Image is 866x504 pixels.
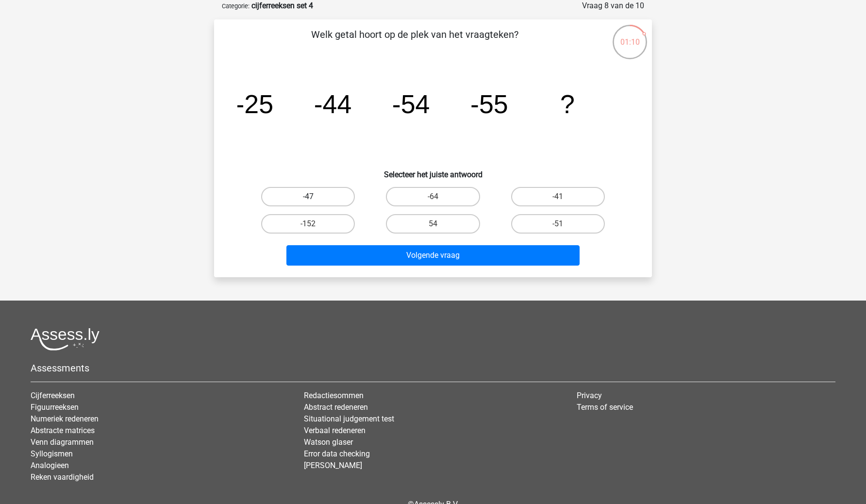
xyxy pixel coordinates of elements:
a: Analogieen [31,461,69,470]
a: Figuurreeksen [31,403,79,412]
button: Volgende vraag [286,245,580,266]
small: Categorie: [222,2,250,10]
p: Welk getal hoort op de plek van het vraagteken? [230,27,600,56]
a: [PERSON_NAME] [304,461,362,470]
tspan: ? [560,89,575,118]
div: 01:10 [612,24,648,48]
strong: cijferreeksen set 4 [251,1,313,10]
a: Situational judgement test [304,414,394,423]
a: Syllogismen [31,449,73,458]
label: -152 [261,214,355,234]
a: Abstracte matrices [31,426,95,435]
h6: Selecteer het juiste antwoord [230,162,636,179]
a: Numeriek redeneren [31,414,99,423]
a: Reken vaardigheid [31,472,94,482]
label: -51 [511,214,605,234]
a: Cijferreeksen [31,391,75,400]
label: -64 [386,187,480,206]
a: Watson glaser [304,437,353,447]
label: -47 [261,187,355,206]
tspan: -54 [392,89,430,118]
tspan: -25 [235,89,273,118]
a: Verbaal redeneren [304,426,366,435]
tspan: -55 [470,89,508,118]
label: 54 [386,214,480,234]
tspan: -44 [314,89,352,118]
img: Assessly logo [31,328,100,351]
a: Privacy [577,391,602,400]
a: Redactiesommen [304,391,364,400]
a: Abstract redeneren [304,403,368,412]
label: -41 [511,187,605,206]
a: Error data checking [304,449,370,458]
a: Venn diagrammen [31,437,94,447]
h5: Assessments [31,362,835,374]
a: Terms of service [577,403,633,412]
